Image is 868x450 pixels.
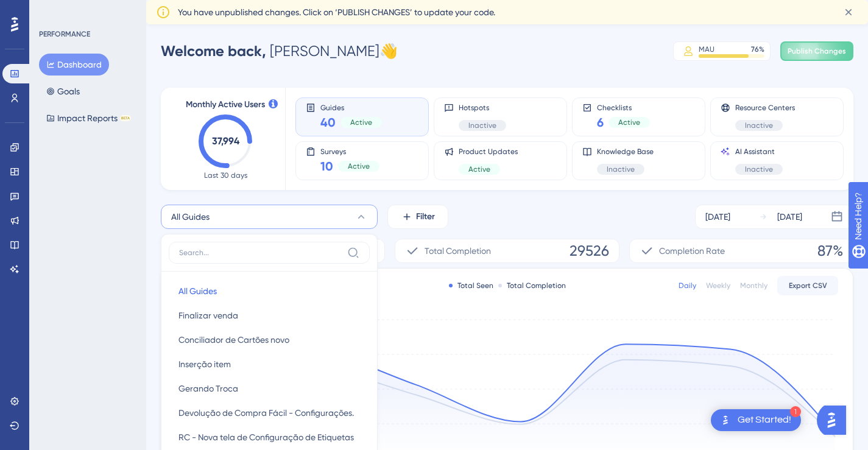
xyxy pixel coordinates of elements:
div: 1 [790,406,801,417]
span: Hotspots [459,103,506,113]
div: [DATE] [777,209,802,224]
span: Monthly Active Users [186,97,265,112]
span: Gerando Troca [178,381,238,396]
span: Welcome back, [161,42,266,60]
span: 40 [320,114,336,131]
button: Gerando Troca [169,376,370,401]
span: 87% [817,241,843,261]
div: Daily [679,281,696,290]
input: Search... [179,248,342,258]
span: Active [350,118,372,127]
span: Active [618,118,640,127]
button: Devolução de Compra Fácil - Configurações. [169,401,370,425]
text: 37,994 [212,135,240,147]
span: All Guides [171,209,210,224]
span: Completion Rate [659,244,725,258]
div: PERFORMANCE [39,29,90,39]
div: 76 % [751,44,764,54]
span: Inactive [468,121,496,130]
div: [DATE] [705,209,730,224]
button: Impact ReportsBETA [39,107,138,129]
div: Get Started! [738,413,791,427]
span: Active [468,164,490,174]
span: Knowledge Base [597,147,654,156]
button: Dashboard [39,54,109,76]
span: Checklists [597,103,650,111]
span: You have unpublished changes. Click on ‘PUBLISH CHANGES’ to update your code. [178,5,495,19]
span: Guides [320,103,382,111]
span: Inactive [607,164,635,174]
button: RC - Nova tela de Configuração de Etiquetas [169,425,370,449]
span: Resource Centers [735,103,795,113]
div: BETA [120,115,131,121]
div: Weekly [706,281,730,290]
button: Export CSV [777,276,838,295]
span: Export CSV [789,281,827,290]
button: All Guides [169,279,370,303]
span: Filter [416,209,435,224]
span: Inactive [745,164,773,174]
button: Filter [387,205,448,229]
span: Finalizar venda [178,308,238,323]
div: Total Seen [449,281,493,290]
img: launcher-image-alternative-text [718,413,733,427]
button: Inserção item [169,352,370,376]
span: Total Completion [425,244,491,258]
div: MAU [699,44,715,54]
span: All Guides [178,284,217,298]
span: Inserção item [178,357,231,371]
div: Open Get Started! checklist, remaining modules: 1 [711,409,801,431]
span: RC - Nova tela de Configuração de Etiquetas [178,430,354,445]
button: Publish Changes [780,41,853,61]
span: 10 [320,158,333,175]
span: Publish Changes [788,46,846,56]
button: All Guides [161,205,378,229]
iframe: UserGuiding AI Assistant Launcher [817,402,853,438]
div: [PERSON_NAME] 👋 [161,41,398,61]
span: 6 [597,114,604,131]
button: Finalizar venda [169,303,370,328]
span: Last 30 days [204,171,247,180]
span: 29526 [570,241,609,261]
span: AI Assistant [735,147,783,156]
span: Need Help? [29,3,76,18]
span: Active [348,161,370,171]
div: Total Completion [498,281,566,290]
span: Surveys [320,147,379,155]
span: Inactive [745,121,773,130]
button: Conciliador de Cartões novo [169,328,370,352]
span: Devolução de Compra Fácil - Configurações. [178,406,354,420]
span: Product Updates [459,147,518,156]
button: Goals [39,80,87,102]
div: Monthly [740,281,767,290]
span: Conciliador de Cartões novo [178,332,289,347]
